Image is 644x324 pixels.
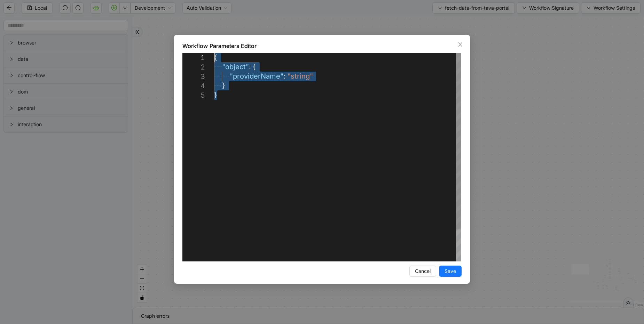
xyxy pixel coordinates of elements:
span: ·‌ [220,62,222,72]
span: Save [445,267,456,275]
span: ·‌ [214,72,216,81]
span: ·‌ [228,72,230,81]
span: : [283,72,285,80]
span: ·‌ [220,72,222,81]
span: } [214,91,217,99]
span: ·‌ [216,62,218,72]
span: Cancel [415,267,431,275]
span: "providerName" [230,72,283,80]
div: 1 [182,53,205,63]
button: Cancel [409,266,436,277]
span: { [214,53,217,62]
div: 2 [182,63,205,72]
div: Workflow Parameters Editor [182,42,462,50]
span: ·‌ [218,72,220,81]
span: close [457,42,463,47]
span: ·‌ [224,72,226,81]
span: "string" [288,72,313,80]
span: : [249,63,251,71]
div: 4 [182,81,205,91]
span: ·‌ [285,72,288,81]
span: ·‌ [222,72,224,81]
span: "object" [222,63,249,71]
span: ·‌ [214,81,216,90]
button: Save [439,266,462,277]
span: ·‌ [218,62,220,72]
span: ·‌ [251,62,253,72]
div: 3 [182,72,205,81]
span: ·‌ [220,81,222,90]
span: ·‌ [226,72,228,81]
button: Close [456,41,464,48]
span: ·‌ [218,81,220,90]
span: ·‌ [216,81,218,90]
span: { [253,63,256,71]
span: } [222,81,225,90]
div: 5 [182,91,205,100]
span: ·‌ [214,62,216,72]
span: ·‌ [216,72,218,81]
